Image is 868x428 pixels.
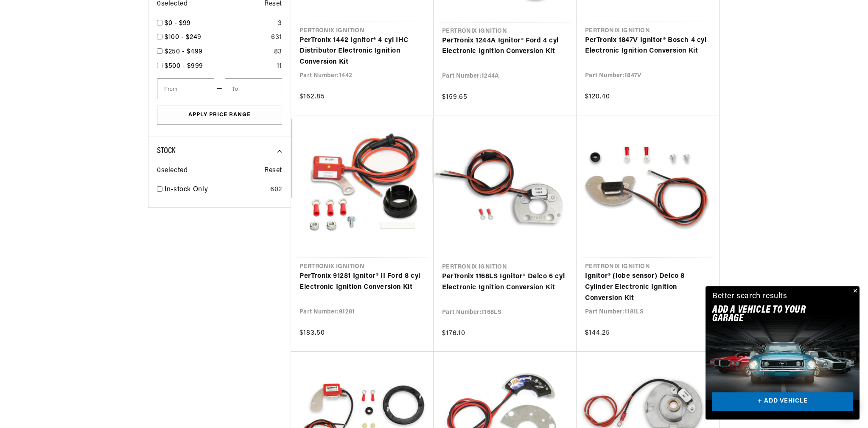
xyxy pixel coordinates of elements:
[165,20,191,27] span: $0 - $99
[165,185,267,196] a: In-stock Only
[277,61,282,72] div: 11
[225,78,282,99] input: To
[442,271,568,293] a: PerTronix 1168LS Ignitor® Delco 6 cyl Electronic Ignition Conversion Kit
[270,185,282,196] div: 602
[271,32,282,43] div: 631
[278,18,282,29] div: 3
[300,271,425,293] a: PerTronix 91281 Ignitor® II Ford 8 cyl Electronic Ignition Conversion Kit
[157,147,175,155] span: Stock
[849,286,860,297] button: Close
[165,34,202,41] span: $100 - $249
[274,47,282,58] div: 83
[157,106,282,125] button: Apply Price Range
[585,271,711,304] a: Ignitor® (lobe sensor) Delco 8 Cylinder Electronic Ignition Conversion Kit
[264,165,282,176] span: Reset
[157,165,188,176] span: 0 selected
[712,291,787,303] div: Better search results
[442,36,568,57] a: PerTronix 1244A Ignitor® Ford 4 cyl Electronic Ignition Conversion Kit
[585,35,711,57] a: PerTronix 1847V Ignitor® Bosch 4 cyl Electronic Ignition Conversion Kit
[712,392,853,411] a: + ADD VEHICLE
[157,78,214,99] input: From
[300,35,425,68] a: PerTronix 1442 Ignitor® 4 cyl IHC Distributor Electronic Ignition Conversion Kit
[216,84,223,95] span: —
[165,48,203,55] span: $250 - $499
[712,306,832,323] h2: Add A VEHICLE to your garage
[165,63,203,70] span: $500 - $999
